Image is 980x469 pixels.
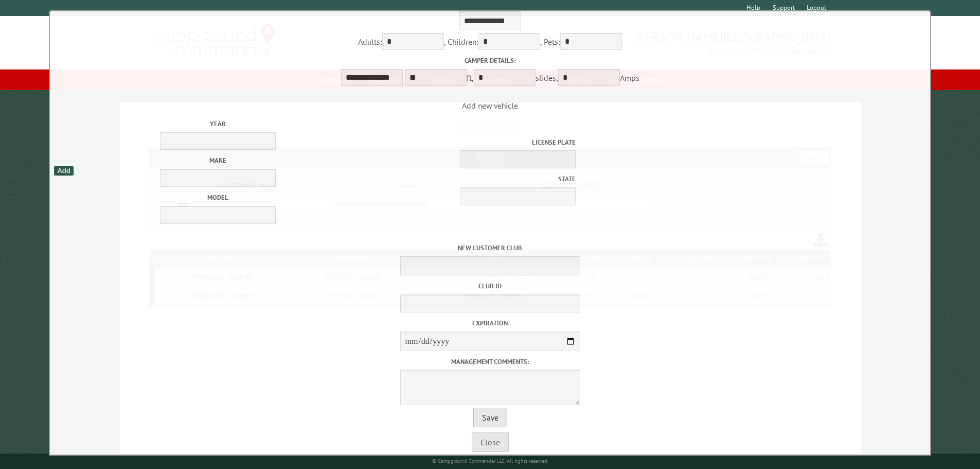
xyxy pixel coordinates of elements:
label: Make [99,155,336,165]
button: Save [473,408,507,427]
div: Add [54,166,73,176]
label: Year [99,119,336,129]
label: State [340,174,576,184]
span: Add new vehicle [52,100,928,231]
label: Club ID [52,281,928,291]
div: ft, slides, Amps [52,56,928,88]
small: © Campground Commander LLC. All rights reserved. [432,458,548,464]
label: Expiration [52,318,928,328]
label: New customer club [52,243,928,253]
div: Adults: , Children: , Pets: [52,33,928,53]
label: Model [99,193,336,202]
button: Close [472,432,509,452]
label: Camper details: [52,56,928,65]
label: License Plate [340,137,576,147]
label: Management comments: [52,357,928,367]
